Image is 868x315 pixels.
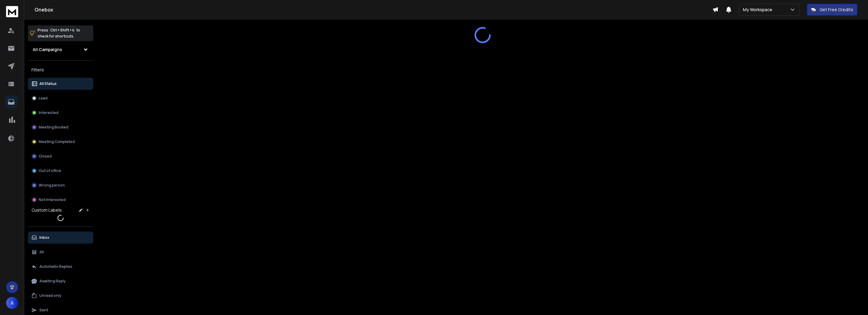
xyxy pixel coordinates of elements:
[39,154,52,159] p: Closed
[39,81,57,86] p: All Status
[28,92,93,104] button: Lead
[6,6,18,17] img: logo
[35,6,712,13] h1: Onebox
[28,136,93,148] button: Meeting Completed
[28,290,93,302] button: Unread only
[39,183,65,188] p: Wrong person
[39,96,48,101] p: Lead
[6,297,18,309] button: A
[39,308,48,313] p: Sent
[28,165,93,177] button: Out of office
[28,121,93,133] button: Meeting Booked
[39,125,68,130] p: Meeting Booked
[39,264,72,269] p: Automatic Replies
[28,150,93,162] button: Closed
[28,66,93,74] h3: Filters
[39,279,66,284] p: Awaiting Reply
[39,110,58,115] p: Interested
[28,261,93,273] button: Automatic Replies
[28,194,93,206] button: Not Interested
[49,27,75,34] span: Ctrl + Shift + k
[807,4,857,16] button: Get Free Credits
[28,232,93,244] button: Inbox
[28,275,93,287] button: Awaiting Reply
[39,250,44,255] p: All
[28,78,93,90] button: All Status
[28,44,93,56] button: All Campaigns
[39,139,75,144] p: Meeting Completed
[39,197,66,202] p: Not Interested
[743,7,775,13] p: My Workspace
[38,27,80,39] p: Press to check for shortcuts.
[31,207,62,213] h3: Custom Labels
[28,107,93,119] button: Interested
[28,179,93,191] button: Wrong person
[39,235,49,240] p: Inbox
[39,168,61,173] p: Out of office
[820,7,853,13] p: Get Free Credits
[33,47,62,53] h1: All Campaigns
[28,246,93,258] button: All
[39,293,61,298] p: Unread only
